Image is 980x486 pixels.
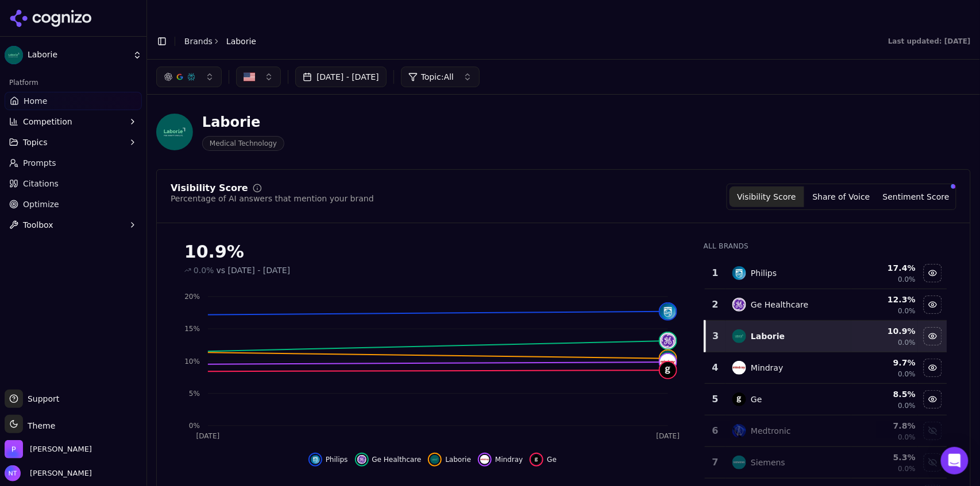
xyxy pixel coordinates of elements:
[660,351,676,367] img: laborie
[495,455,523,464] span: Mindray
[5,465,92,481] button: Open user button
[657,433,680,441] tspan: [DATE]
[854,294,916,305] div: 12.3 %
[5,92,142,110] a: Home
[530,453,557,466] button: Hide ge data
[879,186,954,207] button: Sentiment Score
[357,455,366,464] img: ge healthcare
[924,422,942,440] button: Show medtronic data
[23,157,56,169] span: Prompts
[732,361,746,375] img: mindray
[189,422,200,430] tspan: 0%
[184,37,213,46] a: Brands
[711,329,721,343] div: 3
[704,242,947,251] div: All Brands
[751,362,783,374] div: Mindray
[184,36,256,47] nav: breadcrumb
[226,36,256,47] span: Laborie
[705,384,947,415] tr: 5geGe8.5%0.0%Hide ge data
[5,112,142,131] button: Competition
[709,266,721,280] div: 1
[898,370,916,379] span: 0.0%
[751,457,785,468] div: Siemens
[941,447,969,475] div: Open Intercom Messenger
[445,455,471,464] span: Laborie
[184,242,681,262] div: 10.9%
[184,357,200,366] tspan: 10%
[898,306,916,316] span: 0.0%
[430,455,439,464] img: laborie
[732,329,746,343] img: laborie
[709,456,721,469] div: 7
[308,453,348,466] button: Hide philips data
[854,325,916,337] div: 10.9 %
[854,357,916,368] div: 9.7 %
[924,264,942,282] button: Hide philips data
[5,174,142,193] a: Citations
[156,114,193,150] img: Laborie
[705,321,947,352] tr: 3laborieLaborie10.9%0.0%Hide laborie data
[194,265,214,276] span: 0.0%
[184,325,200,333] tspan: 15%
[898,275,916,284] span: 0.0%
[854,452,916,463] div: 5.3 %
[888,37,971,46] div: Last updated: [DATE]
[5,46,23,64] img: Laborie
[28,50,128,60] span: Laborie
[326,455,348,464] span: Philips
[189,390,200,398] tspan: 5%
[732,298,746,312] img: ge healthcare
[171,193,374,204] div: Percentage of AI answers that mention your brand
[5,440,23,458] img: Perrill
[25,468,92,479] span: [PERSON_NAME]
[924,390,942,409] button: Hide ge data
[705,415,947,447] tr: 6medtronicMedtronic7.8%0.0%Show medtronic data
[898,338,916,347] span: 0.0%
[30,444,92,454] span: Perrill
[804,186,879,207] button: Share of Voice
[355,453,422,466] button: Hide ge healthcare data
[924,327,942,345] button: Hide laborie data
[732,424,746,438] img: medtronic
[23,199,59,210] span: Optimize
[184,293,200,301] tspan: 20%
[709,361,721,375] div: 4
[705,352,947,384] tr: 4mindrayMindray9.7%0.0%Hide mindray data
[732,392,746,406] img: ge
[372,455,422,464] span: Ge Healthcare
[196,433,220,441] tspan: [DATE]
[295,67,387,87] button: [DATE] - [DATE]
[751,331,785,342] div: Laborie
[478,453,523,466] button: Hide mindray data
[23,421,55,430] span: Theme
[730,186,804,207] button: Visibility Score
[421,71,454,83] span: Topic: All
[5,465,21,481] img: Nate Tower
[23,393,59,405] span: Support
[732,266,746,280] img: philips
[24,95,47,107] span: Home
[854,388,916,400] div: 8.5 %
[217,265,291,276] span: vs [DATE] - [DATE]
[5,195,142,213] a: Optimize
[244,71,255,83] img: US
[660,362,676,378] img: ge
[898,401,916,410] span: 0.0%
[660,304,676,320] img: philips
[660,354,676,370] img: mindray
[311,455,320,464] img: philips
[751,267,777,279] div: Philips
[705,258,947,289] tr: 1philipsPhilips17.4%0.0%Hide philips data
[5,154,142,172] a: Prompts
[709,424,721,438] div: 6
[202,113,284,131] div: Laborie
[428,453,471,466] button: Hide laborie data
[898,433,916,442] span: 0.0%
[924,296,942,314] button: Hide ge healthcare data
[23,219,53,231] span: Toolbox
[709,392,721,406] div: 5
[23,178,59,189] span: Citations
[5,73,142,92] div: Platform
[5,216,142,234] button: Toolbox
[23,137,48,148] span: Topics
